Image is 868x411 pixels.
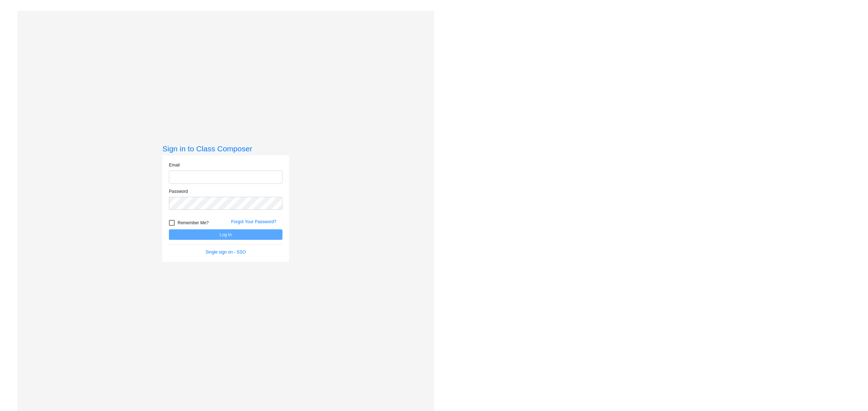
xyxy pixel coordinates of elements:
button: Log In [169,229,282,240]
label: Email [169,162,180,168]
span: Remember Me? [178,219,209,227]
a: Forgot Your Password? [231,219,276,224]
a: Single sign on - SSO [205,250,246,255]
label: Password [169,188,188,195]
h3: Sign in to Class Composer [162,144,289,153]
